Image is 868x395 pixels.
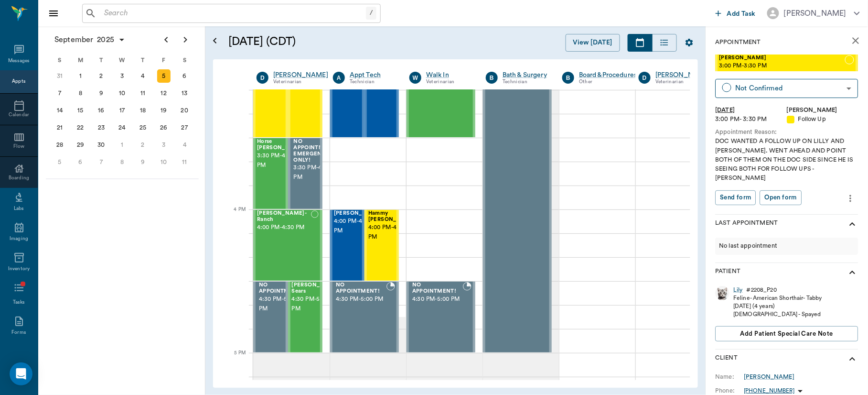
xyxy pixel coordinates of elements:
[716,386,744,395] div: Phone:
[716,115,787,124] div: 3:00 PM - 3:30 PM
[74,121,87,134] div: Monday, September 22, 2025
[288,66,323,138] div: NOT_CONFIRMED, 3:00 PM - 3:30 PM
[95,33,116,46] span: 2025
[760,4,868,22] button: [PERSON_NAME]
[486,72,498,84] div: B
[744,373,795,381] div: [PERSON_NAME]
[136,138,150,152] div: Thursday, October 2, 2025
[12,78,25,85] div: Appts
[426,70,472,80] a: Walk In
[734,294,822,302] div: Feline - American Shorthair - Tabby
[136,69,150,83] div: Thursday, September 4, 2025
[53,155,66,169] div: Sunday, October 5, 2025
[784,8,847,19] div: [PERSON_NAME]
[368,210,416,223] span: Hammy [PERSON_NAME]
[178,155,191,169] div: Saturday, October 11, 2025
[10,362,32,385] div: Open Intercom Messenger
[744,387,795,395] p: [PHONE_NUMBER]
[350,70,395,80] div: Appt Tech
[333,72,345,84] div: A
[178,121,191,134] div: Saturday, September 27, 2025
[273,70,328,80] a: [PERSON_NAME]
[157,138,171,152] div: Friday, October 3, 2025
[13,299,25,306] div: Tasks
[336,282,386,295] span: NO APPOINTMENT!
[350,78,395,86] div: Technician
[112,53,133,67] div: W
[74,104,87,117] div: Monday, September 15, 2025
[53,69,66,83] div: Sunday, August 31, 2025
[740,329,833,339] span: Add patient Special Care Note
[368,223,416,242] span: 4:00 PM - 4:30 PM
[257,72,268,84] div: D
[259,295,303,314] span: 4:30 PM - 5:00 PM
[288,138,323,209] div: BOOKED, 3:30 PM - 4:00 PM
[209,22,221,59] button: Open calendar
[787,106,859,115] div: [PERSON_NAME]
[53,138,66,152] div: Sunday, September 28, 2025
[95,104,108,117] div: Tuesday, September 16, 2025
[364,209,399,281] div: NOT_CONFIRMED, 4:00 PM - 4:30 PM
[14,205,24,212] div: Labs
[136,155,150,169] div: Thursday, October 9, 2025
[157,155,171,169] div: Friday, October 10, 2025
[716,219,778,230] p: Last Appointment
[116,87,129,100] div: Wednesday, September 10, 2025
[716,190,756,205] button: Send form
[91,53,112,67] div: T
[655,78,710,86] div: Veterinarian
[655,70,710,80] div: [PERSON_NAME]
[843,190,858,207] button: more
[157,87,171,100] div: Friday, September 12, 2025
[116,121,129,134] div: Wednesday, September 24, 2025
[330,209,364,281] div: NOT_CONFIRMED, 4:00 PM - 4:30 PM
[716,238,858,254] div: No last appointment
[136,104,150,117] div: Thursday, September 18, 2025
[579,78,637,86] div: Other
[716,267,741,278] p: Patient
[716,128,858,137] div: Appointment Reason:
[157,121,171,134] div: Friday, September 26, 2025
[253,66,288,138] div: NOT_CONFIRMED, 3:00 PM - 3:30 PM
[334,217,382,236] span: 4:00 PM - 4:30 PM
[292,282,340,295] span: [PERSON_NAME] Sears
[330,66,364,138] div: NOT_CONFIRMED, 3:00 PM - 3:30 PM
[157,104,171,117] div: Friday, September 19, 2025
[257,139,305,151] span: Horse [PERSON_NAME]
[178,104,191,117] div: Saturday, September 20, 2025
[8,265,30,273] div: Inventory
[579,70,637,80] div: Board &Procedures
[716,286,730,300] img: Profile Image
[257,210,311,223] span: [PERSON_NAME]- Ranch
[10,235,28,242] div: Imaging
[8,57,30,65] div: Messages
[503,78,548,86] div: Technician
[787,115,859,124] div: Follow Up
[716,106,787,115] div: [DATE]
[157,69,171,83] div: Today, Friday, September 5, 2025
[95,69,108,83] div: Tuesday, September 2, 2025
[74,138,87,152] div: Monday, September 29, 2025
[174,53,195,67] div: S
[157,30,176,49] button: Previous page
[503,70,548,80] a: Bath & Surgery
[336,295,386,304] span: 4:30 PM - 5:00 PM
[53,33,95,46] span: September
[95,155,108,169] div: Tuesday, October 7, 2025
[716,137,858,183] div: DOC WANTED A FOLLOW UP ON LILLY AND [PERSON_NAME]. WENT AHEAD AND POINT BOTH OF THEM ON THE DOC S...
[734,302,822,310] div: [DATE] (4 years)
[294,139,338,163] span: NO APPOINTMENT! EMERGENCY ONLY!
[176,30,195,49] button: Next page
[44,4,63,23] button: Close drawer
[734,286,743,294] a: Lily
[716,373,744,381] div: Name:
[95,138,108,152] div: Tuesday, September 30, 2025
[719,61,845,71] span: 3:00 PM - 3:30 PM
[253,281,288,353] div: BOOKED, 4:30 PM - 5:00 PM
[74,155,87,169] div: Monday, October 6, 2025
[847,219,858,230] svg: show more
[716,326,858,341] button: Add patient Special Care Note
[712,4,760,22] button: Add Task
